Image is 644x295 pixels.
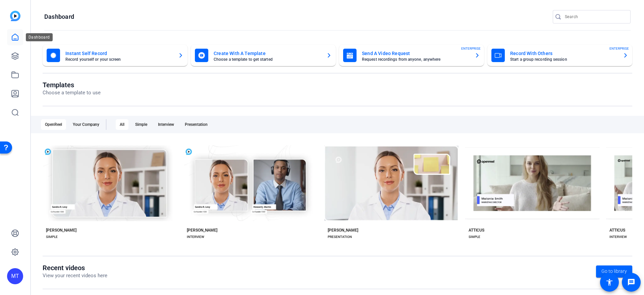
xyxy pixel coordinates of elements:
[191,45,336,66] button: Create With A TemplateChoose a template to get started
[154,119,178,130] div: Interview
[116,119,128,130] div: All
[214,57,321,61] mat-card-subtitle: Choose a template to get started
[181,119,212,130] div: Presentation
[65,49,173,57] mat-card-title: Instant Self Record
[187,234,204,240] div: INTERVIEW
[510,57,618,61] mat-card-subtitle: Start a group recording session
[328,228,358,233] div: [PERSON_NAME]
[44,13,74,21] h1: Dashboard
[26,33,53,41] div: Dashboard
[46,234,58,240] div: SIMPLE
[596,265,632,278] a: Go to library
[131,119,151,130] div: Simple
[46,228,76,233] div: [PERSON_NAME]
[609,46,629,51] span: ENTERPRISE
[41,119,66,130] div: OpenReel
[43,81,101,89] h1: Templates
[609,234,627,240] div: INTERVIEW
[362,49,469,57] mat-card-title: Send A Video Request
[469,234,480,240] div: SIMPLE
[605,278,613,286] mat-icon: accessibility
[627,278,635,286] mat-icon: message
[510,49,618,57] mat-card-title: Record With Others
[362,57,469,61] mat-card-subtitle: Request recordings from anyone, anywhere
[43,89,101,97] p: Choose a template to use
[601,268,627,275] span: Go to library
[609,228,625,233] div: ATTICUS
[69,119,103,130] div: Your Company
[214,49,321,57] mat-card-title: Create With A Template
[43,272,107,280] p: View your recent videos here
[187,228,217,233] div: [PERSON_NAME]
[469,228,484,233] div: ATTICUS
[43,45,187,66] button: Instant Self RecordRecord yourself or your screen
[65,57,173,61] mat-card-subtitle: Record yourself or your screen
[328,234,352,240] div: PRESENTATION
[565,13,625,21] input: Search
[43,264,107,272] h1: Recent videos
[339,45,484,66] button: Send A Video RequestRequest recordings from anyone, anywhereENTERPRISE
[487,45,632,66] button: Record With OthersStart a group recording sessionENTERPRISE
[10,11,20,21] img: blue-gradient.svg
[461,46,481,51] span: ENTERPRISE
[7,268,23,284] div: MT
